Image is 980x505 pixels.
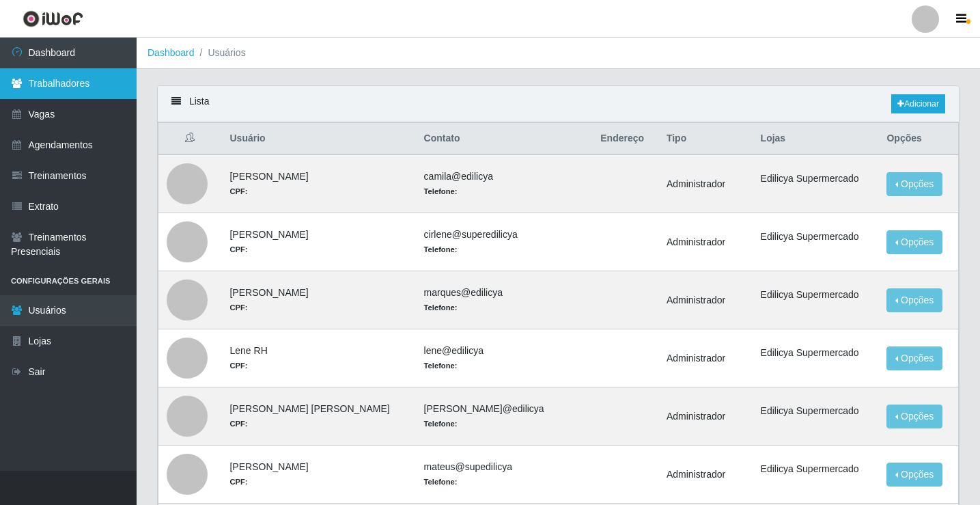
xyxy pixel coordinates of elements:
[23,10,83,27] img: CoreUI Logo
[592,123,658,155] th: Endereço
[416,387,593,446] td: [PERSON_NAME]@edilicya
[761,172,871,186] li: Edilicya Supermercado
[658,387,753,446] td: Administrador
[148,47,195,58] a: Dashboard
[195,46,246,60] li: Usuários
[878,123,958,155] th: Opções
[424,245,458,254] strong: Telefone:
[658,213,753,271] td: Administrador
[158,86,959,122] div: Lista
[221,154,415,213] td: [PERSON_NAME]
[416,213,593,271] td: cirlene@superedilicya
[424,478,458,486] strong: Telefone:
[886,172,942,196] button: Opções
[416,123,593,155] th: Contato
[891,94,945,113] a: Adicionar
[221,329,415,387] td: Lene RH
[229,478,247,486] strong: CPF:
[886,346,942,370] button: Opções
[137,38,980,69] nav: breadcrumb
[221,213,415,271] td: [PERSON_NAME]
[424,187,458,195] strong: Telefone:
[416,154,593,213] td: camila@edilicya
[761,230,871,244] li: Edilicya Supermercado
[221,123,415,155] th: Usuário
[416,271,593,329] td: marques@edilicya
[424,303,458,312] strong: Telefone:
[424,361,458,370] strong: Telefone:
[658,446,753,504] td: Administrador
[221,387,415,446] td: [PERSON_NAME] [PERSON_NAME]
[886,405,942,428] button: Opções
[221,271,415,329] td: [PERSON_NAME]
[658,123,753,155] th: Tipo
[761,462,871,476] li: Edilicya Supermercado
[761,288,871,302] li: Edilicya Supermercado
[886,288,942,312] button: Opções
[424,420,458,428] strong: Telefone:
[416,446,593,504] td: mateus@supedilicya
[886,230,942,254] button: Opções
[658,154,753,213] td: Administrador
[761,404,871,418] li: Edilicya Supermercado
[753,123,879,155] th: Lojas
[229,361,247,370] strong: CPF:
[229,420,247,428] strong: CPF:
[229,245,247,254] strong: CPF:
[229,187,247,195] strong: CPF:
[761,346,871,360] li: Edilicya Supermercado
[886,463,942,487] button: Opções
[221,446,415,504] td: [PERSON_NAME]
[658,271,753,329] td: Administrador
[658,329,753,387] td: Administrador
[416,329,593,387] td: lene@edilicya
[229,303,247,312] strong: CPF:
